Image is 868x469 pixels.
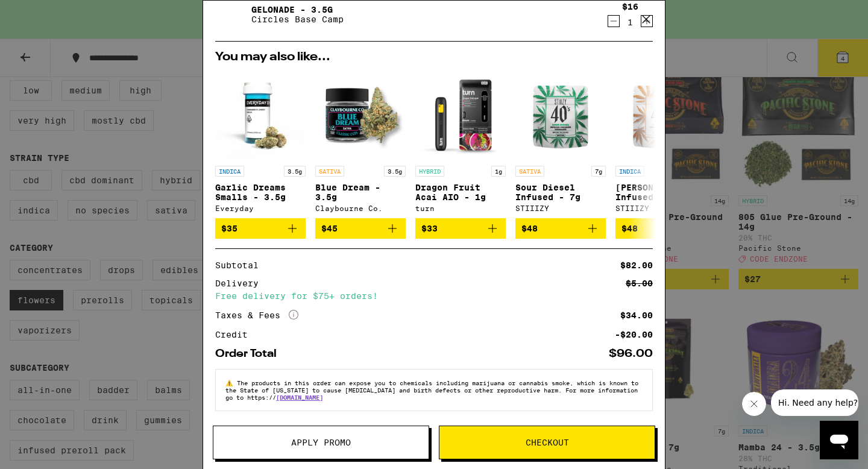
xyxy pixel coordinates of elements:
[608,15,620,27] button: Decrement
[491,166,506,177] p: 1g
[515,69,606,160] img: STIIIZY - Sour Diesel Infused - 7g
[315,204,406,212] div: Claybourne Co.
[315,166,344,177] p: SATIVA
[215,69,306,218] a: Open page for Garlic Dreams Smalls - 3.5g from Everyday
[820,421,858,459] iframe: Button to launch messaging window
[215,261,267,269] div: Subtotal
[284,166,306,177] p: 3.5g
[315,69,406,218] a: Open page for Blue Dream - 3.5g from Claybourne Co.
[615,69,706,218] a: Open page for King Louis XIII Infused - 7g from STIIIZY
[215,348,285,359] div: Order Total
[415,69,506,160] img: turn - Dragon Fruit Acai AIO - 1g
[415,204,506,212] div: turn
[526,438,569,447] span: Checkout
[315,183,406,202] p: Blue Dream - 3.5g
[521,224,538,233] span: $48
[291,438,351,447] span: Apply Promo
[515,166,544,177] p: SATIVA
[591,166,606,177] p: 7g
[215,218,306,239] button: Add to bag
[515,204,606,212] div: STIIIZY
[742,392,766,416] iframe: Close message
[609,348,653,359] div: $96.00
[225,379,638,401] span: The products in this order can expose you to chemicals including marijuana or cannabis smoke, whi...
[415,183,506,202] p: Dragon Fruit Acai AIO - 1g
[215,51,653,63] h2: You may also like...
[771,389,858,416] iframe: Message from company
[251,5,344,14] a: Gelonade - 3.5g
[620,261,653,269] div: $82.00
[515,69,606,218] a: Open page for Sour Diesel Infused - 7g from STIIIZY
[615,69,706,160] img: STIIIZY - King Louis XIII Infused - 7g
[421,224,438,233] span: $33
[515,218,606,239] button: Add to bag
[621,224,638,233] span: $48
[515,183,606,202] p: Sour Diesel Infused - 7g
[215,183,306,202] p: Garlic Dreams Smalls - 3.5g
[622,17,638,27] div: 1
[215,166,244,177] p: INDICA
[215,279,267,288] div: Delivery
[415,69,506,218] a: Open page for Dragon Fruit Acai AIO - 1g from turn
[315,218,406,239] button: Add to bag
[225,379,237,386] span: ⚠️
[384,166,406,177] p: 3.5g
[215,292,653,300] div: Free delivery for $75+ orders!
[615,166,644,177] p: INDICA
[215,204,306,212] div: Everyday
[626,279,653,288] div: $5.00
[276,394,323,401] a: [DOMAIN_NAME]
[415,166,444,177] p: HYBRID
[221,224,237,233] span: $35
[321,224,338,233] span: $45
[615,218,706,239] button: Add to bag
[215,310,298,321] div: Taxes & Fees
[615,183,706,202] p: [PERSON_NAME] Infused - 7g
[215,69,306,160] img: Everyday - Garlic Dreams Smalls - 3.5g
[615,330,653,339] div: -$20.00
[213,426,429,459] button: Apply Promo
[439,426,655,459] button: Checkout
[620,311,653,319] div: $34.00
[415,218,506,239] button: Add to bag
[615,204,706,212] div: STIIIZY
[251,14,344,24] p: Circles Base Camp
[215,330,256,339] div: Credit
[315,69,406,160] img: Claybourne Co. - Blue Dream - 3.5g
[622,2,638,11] div: $16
